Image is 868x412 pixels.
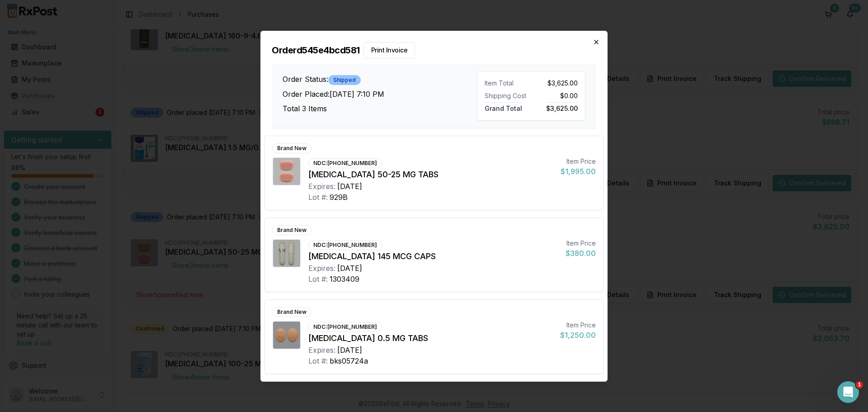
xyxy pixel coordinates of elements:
[485,91,528,100] div: Shipping Cost
[273,240,300,267] img: Linzess 145 MCG CAPS
[39,156,90,162] b: [PERSON_NAME]
[561,166,596,177] div: $1,995.00
[26,5,40,19] img: Profile image for Manuel
[14,66,141,84] div: Wanted to check in to see if you needed help with setting up your sale?
[485,102,522,112] span: Grand Total
[272,143,311,153] div: Brand New
[7,174,174,210] div: Manuel says…
[8,277,173,293] textarea: Message…
[308,181,335,192] div: Expires:
[547,79,578,88] span: $3,625.00
[308,345,335,355] div: Expires:
[856,381,863,388] span: 1
[272,42,596,58] h2: Order d545e4bcd581
[337,345,362,355] div: [DATE]
[6,4,23,21] button: go back
[560,330,596,341] div: $1,250.00
[273,158,300,185] img: Juluca 50-25 MG TABS
[308,274,328,284] div: Lot #:
[14,296,21,303] button: Emoji picker
[283,89,477,99] h3: Order Placed: [DATE] 7:10 PM
[566,239,596,248] div: Item Price
[133,215,166,224] div: Thank you
[308,322,382,332] div: NDC: [PHONE_NUMBER]
[330,274,359,284] div: 1303409
[152,102,166,111] div: Hey,
[561,157,596,166] div: Item Price
[142,4,159,21] button: Home
[272,225,311,235] div: Brand New
[27,155,36,164] img: Profile image for Manuel
[272,307,311,317] div: Brand New
[308,355,328,366] div: Lot #:
[308,240,382,250] div: NDC: [PHONE_NUMBER]
[337,263,362,274] div: [DATE]
[308,168,553,181] div: [MEDICAL_DATA] 50-25 MG TABS
[308,158,382,168] div: NDC: [PHONE_NUMBER]
[330,355,368,366] div: bks05724a
[363,42,415,58] button: Print Invoice
[39,155,154,163] div: joined the conversation
[7,153,174,174] div: Manuel says…
[7,52,174,97] div: Manuel says…
[14,180,45,189] div: yes i can!
[337,181,362,192] div: [DATE]
[126,210,174,230] div: Thank you
[7,52,148,90] div: Hello!Wanted to check in to see if you needed help with setting up your sale?
[273,322,300,349] img: Rexulti 0.5 MG TABS
[159,4,175,20] div: Close
[7,174,52,194] div: yes i can![PERSON_NAME] • 1h ago
[330,192,348,203] div: 929B
[308,263,335,274] div: Expires:
[566,248,596,259] div: $380.00
[14,195,85,201] div: [PERSON_NAME] • 1h ago
[14,57,141,66] div: Hello!
[485,79,528,88] div: Item Total
[283,103,477,114] h3: Total 3 Items
[308,332,553,345] div: [MEDICAL_DATA] 0.5 MG TABS
[28,296,36,303] button: Gif picker
[33,117,174,146] div: Can you please setup a pick up [DATE] at noon time? Thank you
[40,123,166,140] div: Can you please setup a pick up [DATE] at noon time? Thank you
[44,5,103,11] h1: [PERSON_NAME]
[546,102,578,112] span: $3,625.00
[7,210,174,241] div: Emad says…
[560,321,596,330] div: Item Price
[43,296,50,303] button: Upload attachment
[44,11,108,20] p: Active in the last 15m
[7,97,174,118] div: Emad says…
[308,192,328,203] div: Lot #:
[328,75,361,85] div: Shipped
[145,97,174,117] div: Hey,
[535,91,578,100] div: $0.00
[283,74,477,85] h3: Order Status:
[7,117,174,153] div: Emad says…
[308,250,558,263] div: [MEDICAL_DATA] 145 MCG CAPS
[837,381,859,403] iframe: Intercom live chat
[155,293,170,307] button: Send a message…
